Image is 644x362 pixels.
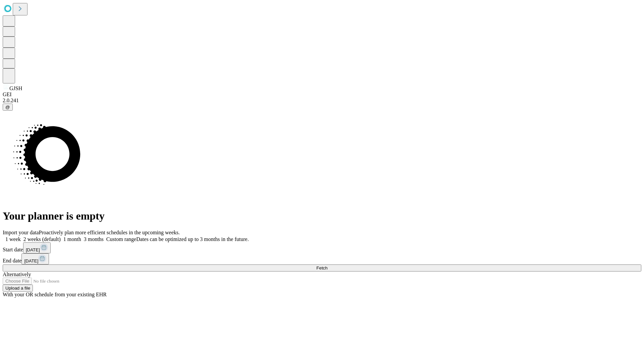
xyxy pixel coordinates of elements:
span: [DATE] [26,247,40,252]
button: [DATE] [23,242,51,253]
span: GJSH [9,85,22,91]
button: [DATE] [21,253,49,264]
div: Start date [3,242,641,253]
span: Proactively plan more efficient schedules in the upcoming weeks. [39,230,180,235]
h1: Your planner is empty [3,210,641,222]
button: Upload a file [3,285,33,292]
div: GEI [3,92,641,98]
span: Import your data [3,230,39,235]
span: 3 months [84,236,104,242]
span: 1 week [5,236,21,242]
span: [DATE] [24,258,38,263]
span: @ [5,105,10,110]
span: Custom range [106,236,136,242]
button: Fetch [3,264,641,271]
span: 1 month [63,236,81,242]
span: With your OR schedule from your existing EHR [3,292,107,297]
span: Fetch [316,265,327,270]
span: Dates can be optimized up to 3 months in the future. [136,236,249,242]
button: @ [3,104,13,111]
div: End date [3,253,641,264]
span: 2 weeks (default) [23,236,61,242]
div: 2.0.241 [3,98,641,104]
span: Alternatively [3,271,31,277]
